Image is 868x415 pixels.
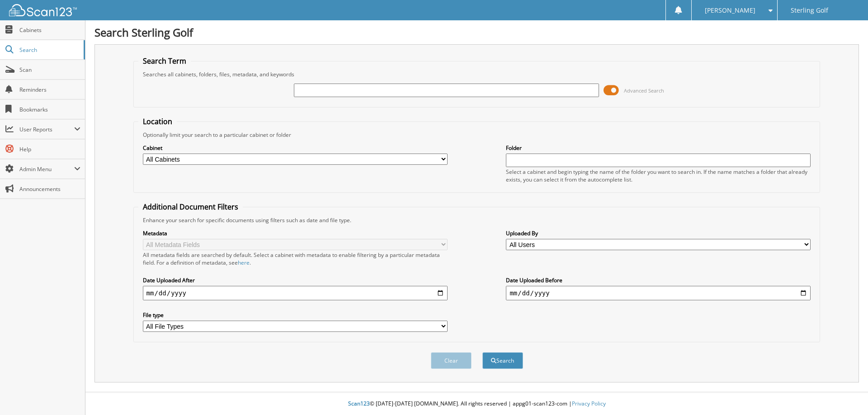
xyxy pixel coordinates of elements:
label: Folder [506,144,811,152]
label: Date Uploaded Before [506,276,811,284]
div: Searches all cabinets, folders, files, metadata, and keywords [138,70,816,78]
div: © [DATE]-[DATE] [DOMAIN_NAME]. All rights reserved | appg01-scan123-com | [85,393,868,415]
span: Reminders [19,86,80,93]
div: Select a cabinet and begin typing the name of the folder you want to search in. If the name match... [506,168,811,183]
label: Metadata [143,229,448,237]
span: Admin Menu [19,165,74,173]
span: Bookmarks [19,106,80,113]
label: File type [143,311,448,319]
label: Date Uploaded After [143,276,448,284]
span: [PERSON_NAME] [705,8,755,13]
span: Help [19,145,80,153]
img: scan123-logo-white.svg [9,4,77,16]
span: Scan [19,66,80,74]
label: Cabinet [143,144,448,152]
button: Search [482,352,523,369]
span: Scan123 [348,400,370,407]
span: Search [19,46,79,54]
div: All metadata fields are searched by default. Select a cabinet with metadata to enable filtering b... [143,251,448,266]
h1: Search Sterling Golf [94,25,859,40]
legend: Additional Document Filters [138,202,243,212]
div: Enhance your search for specific documents using filters such as date and file type. [138,216,816,224]
label: Uploaded By [506,229,811,237]
a: Privacy Policy [572,400,606,407]
button: Clear [431,352,472,369]
legend: Location [138,117,177,126]
span: Sterling Golf [791,8,828,13]
span: Advanced Search [624,87,664,94]
legend: Search Term [138,56,191,66]
span: User Reports [19,126,74,133]
span: Cabinets [19,26,80,34]
span: Announcements [19,185,80,193]
input: start [143,286,448,300]
input: end [506,286,811,300]
div: Optionally limit your search to a particular cabinet or folder [138,131,816,139]
a: here [238,259,250,266]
